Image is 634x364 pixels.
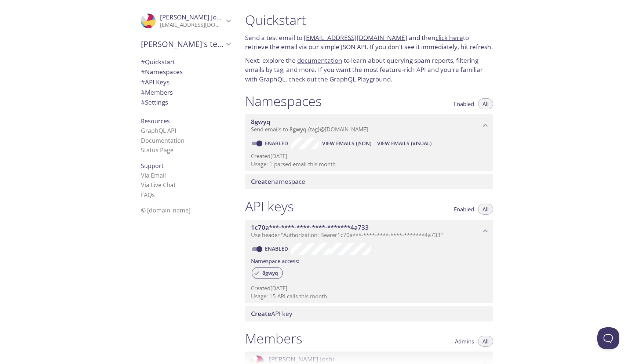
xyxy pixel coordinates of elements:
[449,204,478,215] button: Enabled
[152,191,155,199] span: s
[245,306,493,321] div: Create API Key
[141,191,155,199] a: FAQ
[374,138,434,149] button: View Emails (Visual)
[449,98,478,109] button: Enabled
[251,292,487,300] p: Usage: 15 API calls this month
[264,245,291,252] a: Enabled
[141,206,190,214] span: © [DOMAIN_NAME]
[135,67,236,77] div: Namespaces
[135,57,236,67] div: Quickstart
[245,330,302,347] h1: Members
[141,58,145,66] span: #
[245,33,493,52] p: Send a test email to and then to retrieve the email via our simple JSON API. If you don't see it ...
[478,336,493,347] button: All
[245,114,493,137] div: 8gwyq namespace
[160,13,225,21] span: [PERSON_NAME] Joshi
[251,177,271,186] span: Create
[135,97,236,108] div: Team Settings
[329,75,391,83] a: GraphQL Playground
[251,309,271,318] span: Create
[141,98,168,106] span: Settings
[436,33,463,42] a: click here
[597,327,619,349] iframe: Help Scout Beacon - Open
[319,138,374,149] button: View Emails (JSON)
[141,171,166,179] a: Via Email
[141,58,175,66] span: Quickstart
[141,162,164,170] span: Support
[141,136,185,145] a: Documentation
[258,270,283,276] span: 8gwyq
[245,56,493,84] p: Next: explore the to learn about querying spam reports, filtering emails by tag, and more. If you...
[251,309,292,318] span: API key
[141,146,174,154] a: Status Page
[141,117,170,125] span: Resources
[251,160,487,168] p: Usage: 1 parsed email this month
[160,21,224,29] p: [EMAIL_ADDRESS][DOMAIN_NAME]
[135,9,236,33] div: Saurav Joshi
[478,98,493,109] button: All
[135,34,236,54] div: Saurav's team
[245,12,493,28] h1: Quickstart
[478,204,493,215] button: All
[141,88,145,97] span: #
[251,255,299,266] label: Namespace access:
[141,127,176,135] a: GraphQL API
[245,174,493,189] div: Create namespace
[297,56,342,65] a: documentation
[251,117,270,126] span: 8gwyq
[141,68,183,76] span: Namespaces
[141,68,145,76] span: #
[245,93,322,109] h1: Namespaces
[264,140,291,147] a: Enabled
[141,88,173,97] span: Members
[141,78,170,86] span: API Keys
[141,98,145,106] span: #
[289,125,306,133] span: 8gwyq
[135,87,236,98] div: Members
[252,267,283,279] div: 8gwyq
[251,177,305,186] span: namespace
[251,152,487,160] p: Created [DATE]
[251,284,487,292] p: Created [DATE]
[141,181,176,189] a: Via Live Chat
[322,139,371,148] span: View Emails (JSON)
[135,77,236,87] div: API Keys
[245,198,294,215] h1: API keys
[377,139,431,148] span: View Emails (Visual)
[141,39,224,49] span: [PERSON_NAME]'s team
[304,33,407,42] a: [EMAIL_ADDRESS][DOMAIN_NAME]
[141,78,145,86] span: #
[251,125,368,133] span: Send emails to . {tag} @[DOMAIN_NAME]
[451,336,478,347] button: Admins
